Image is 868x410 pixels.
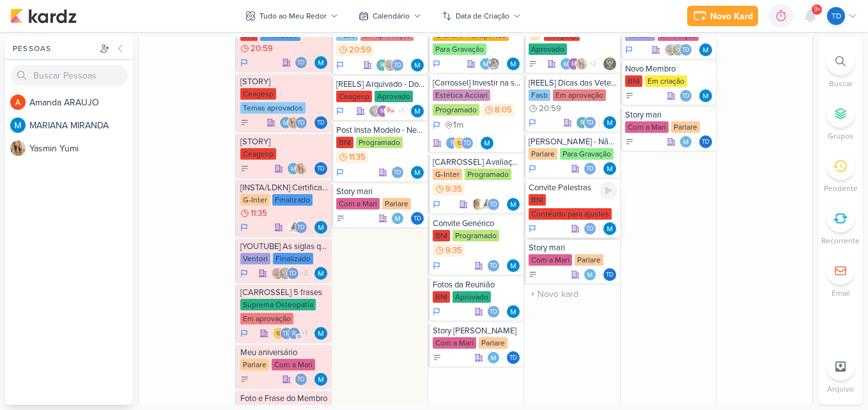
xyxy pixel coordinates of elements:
div: A Fazer [433,353,442,362]
p: Td [490,263,497,270]
div: Colaboradores: tatianeacciari@gmail.com, IDBOX - Agência de Design, Thais de carvalho [446,137,477,149]
div: Responsável: MARIANA MIRANDA [699,89,712,102]
div: Responsável: MARIANA MIRANDA [314,267,327,280]
div: Em Andamento [529,163,536,174]
div: Thais de carvalho [507,351,520,364]
div: Thais de carvalho [827,7,845,25]
div: Em Andamento [240,328,248,338]
div: Thais de carvalho [280,327,293,340]
img: MARIANA MIRANDA [411,105,424,118]
div: Thais de carvalho [411,212,424,225]
img: Amanda ARAUJO [10,95,26,110]
div: Com a Mari [336,198,380,209]
div: Aprovado [375,91,413,102]
img: MARIANA MIRANDA [507,305,520,318]
div: A Fazer [336,214,345,223]
div: Aprovado [453,291,491,303]
div: mlegnaioli@gmail.com [376,105,389,118]
img: MARIANA MIRANDA [603,222,616,235]
div: Thais de carvalho [295,373,307,386]
img: Everton Granero [487,57,500,70]
div: Story mari [529,243,617,253]
div: Colaboradores: Leviê Agência de Marketing Digital, mlegnaioli@gmail.com, ow se liga, Thais de car... [369,105,407,118]
div: Em Andamento [336,167,344,178]
div: Colaboradores: Amannda Primo, Thais de carvalho [287,221,311,234]
div: Em Andamento [240,57,248,68]
div: Em Andamento [336,60,344,70]
div: Colaboradores: roberta.pecora@fasb.com.br, Thais de carvalho [576,116,600,129]
span: 20:59 [349,45,371,54]
div: Responsável: MARIANA MIRANDA [699,43,712,56]
div: A Fazer [625,91,634,100]
div: Ceagesp [240,148,276,160]
span: 11:35 [349,153,366,162]
div: Suprema Osteopatia [240,299,316,310]
div: G-Inter [433,169,462,180]
img: Yasmin Yumi [10,140,26,156]
div: Convite Palestras [529,183,617,193]
img: IDBOX - Agência de Design [453,137,466,149]
div: Ligar relógio [600,181,617,199]
p: Td [682,47,690,54]
div: Responsável: Thais de carvalho [314,162,327,175]
p: Td [317,120,325,126]
img: Yasmin Yumi [575,57,588,70]
div: Thais de carvalho [584,162,596,175]
div: Responsável: MARIANA MIRANDA [603,116,616,129]
div: Em Andamento [240,268,248,278]
img: MARIANA MIRANDA [584,268,596,281]
img: MARIANA MIRANDA [507,57,520,70]
img: MARIANA MIRANDA [10,118,26,133]
p: t [450,140,453,147]
p: Recorrente [821,235,860,247]
div: Thais de carvalho [679,89,692,102]
p: r [580,120,584,126]
div: Com a Mari [433,337,476,349]
div: Para Gravação [560,148,614,160]
div: Responsável: Leviê Agência de Marketing Digital [603,57,616,70]
p: Arquivo [827,383,854,395]
div: A Fazer [240,118,249,127]
input: + Novo kard [527,286,617,302]
div: Colaboradores: Thais de carvalho [295,56,311,69]
p: Td [317,166,325,172]
p: Grupos [828,130,853,142]
div: Colaboradores: Thais de carvalho [487,305,503,318]
div: Responsável: MARIANA MIRANDA [411,59,424,72]
p: Buscar [829,78,853,89]
div: Parlare [479,337,508,349]
img: Amannda Primo [479,198,492,211]
div: Ventori [240,253,270,264]
p: Email [832,287,850,299]
div: Responsável: MARIANA MIRANDA [507,198,520,211]
p: r [380,63,384,69]
img: Sarah Violante [271,267,284,280]
div: Com a Mari [272,359,315,370]
div: Responsável: MARIANA MIRANDA [481,137,493,149]
p: Td [297,60,305,66]
div: tatianeacciari@gmail.com [446,137,458,149]
div: Meu aniversário [240,347,329,358]
div: Responsável: Thais de carvalho [411,212,424,225]
img: Leviê Agência de Marketing Digital [369,105,382,118]
span: +2 [588,59,596,69]
p: Td [702,139,709,146]
img: IDBOX - Agência de Design [272,327,285,340]
div: rolimaba30@gmail.com [288,327,300,340]
div: Em Andamento [433,59,440,69]
div: BNI [433,291,450,303]
div: Colaboradores: Leandro Guedes, Amannda Primo, Thais de carvalho [472,198,503,211]
div: Responsável: MARIANA MIRANDA [507,259,520,272]
div: Em Andamento [625,45,633,55]
div: Thais de carvalho [584,116,596,129]
div: Colaboradores: IDBOX - Agência de Design, Thais de carvalho, rolimaba30@gmail.com, educamposfisio... [272,327,311,340]
div: Thais de carvalho [391,166,404,179]
img: Leviê Agência de Marketing Digital [672,43,685,56]
span: +1 [397,106,404,116]
div: Ceagesp [240,88,276,100]
div: Thais de carvalho [584,222,596,235]
div: Colaboradores: Sarah Violante, Leviê Agência de Marketing Digital, Thais de carvalho [664,43,695,56]
p: m [380,109,385,115]
div: BNI [625,75,642,87]
img: Leviê Agência de Marketing Digital [603,57,616,70]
